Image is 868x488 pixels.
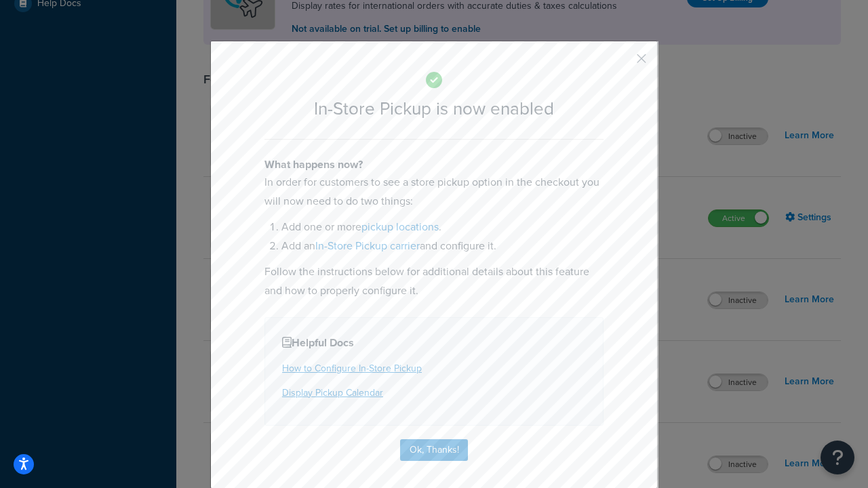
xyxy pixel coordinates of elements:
[282,361,422,375] a: How to Configure In-Store Pickup
[400,439,468,461] button: Ok, Thanks!
[264,262,604,300] p: Follow the instructions below for additional details about this feature and how to properly confi...
[361,219,439,235] a: pickup locations
[281,218,604,237] li: Add one or more .
[264,157,604,173] h4: What happens now?
[264,173,604,211] p: In order for customers to see a store pickup option in the checkout you will now need to do two t...
[315,238,420,253] a: In-Store Pickup carrier
[282,335,586,351] h4: Helpful Docs
[281,237,604,256] li: Add an and configure it.
[282,386,383,400] a: Display Pickup Calendar
[264,99,604,119] h2: In-Store Pickup is now enabled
